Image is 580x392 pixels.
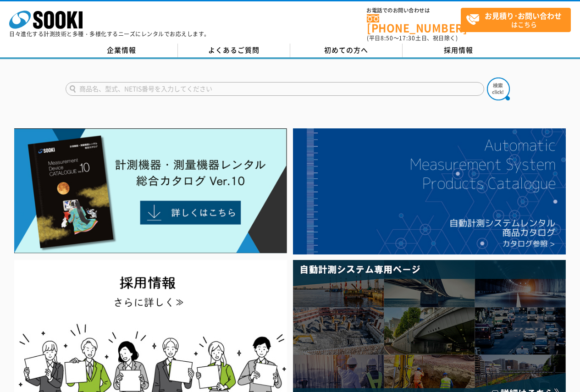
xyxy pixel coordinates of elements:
[485,10,562,21] strong: お見積り･お問い合わせ
[381,34,393,42] span: 8:50
[367,8,461,13] span: お電話でのお問い合わせは
[9,31,210,37] p: 日々進化する計測技術と多種・多様化するニーズにレンタルでお応えします。
[487,77,510,100] img: btn_search.png
[461,8,571,32] a: お見積り･お問い合わせはこちら
[367,14,461,33] a: [PHONE_NUMBER]
[66,44,178,57] a: 企業情報
[290,44,403,57] a: 初めての方へ
[466,8,570,31] span: はこちら
[178,44,290,57] a: よくあるご質問
[367,34,458,42] span: (平日 ～ 土日、祝日除く)
[324,45,368,55] span: 初めての方へ
[293,128,566,254] img: 自動計測システムカタログ
[399,34,415,42] span: 17:30
[66,82,484,96] input: 商品名、型式、NETIS番号を入力してください
[14,128,287,254] img: Catalog Ver10
[403,44,515,57] a: 採用情報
